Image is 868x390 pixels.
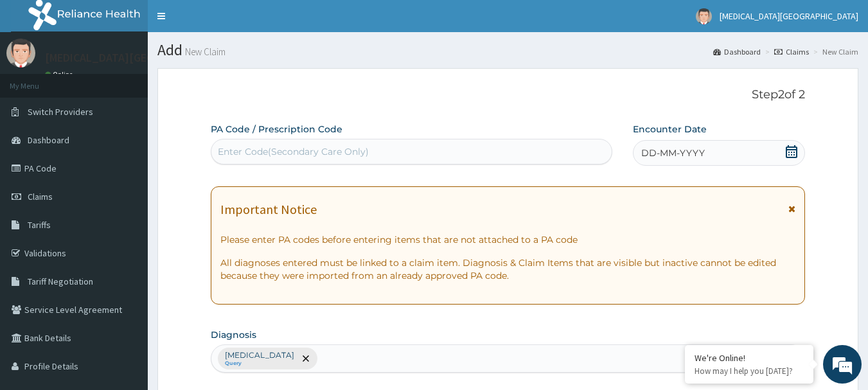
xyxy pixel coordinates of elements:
li: New Claim [810,46,858,57]
img: User Image [696,8,712,24]
h1: Add [157,42,858,58]
h1: Important Notice [220,202,317,217]
small: Query [225,360,294,367]
a: Dashboard [713,46,761,57]
div: Enter Code(Secondary Care Only) [218,145,369,158]
label: Encounter Date [633,123,707,136]
small: New Claim [182,47,226,57]
span: Claims [28,191,53,202]
p: How may I help you today? [695,366,804,377]
span: remove selection option [300,353,312,364]
span: DD-MM-YYYY [641,146,705,159]
img: User Image [6,39,35,67]
a: Online [45,70,76,79]
p: Please enter PA codes before entering items that are not attached to a PA code [220,233,796,246]
p: [MEDICAL_DATA][GEOGRAPHIC_DATA] [45,52,235,64]
span: [MEDICAL_DATA][GEOGRAPHIC_DATA] [720,10,858,22]
div: We're Online! [695,352,804,364]
p: [MEDICAL_DATA] [225,350,294,360]
span: Tariffs [28,219,51,231]
span: Tariff Negotiation [28,276,93,287]
p: Step 2 of 2 [211,88,806,102]
span: Switch Providers [28,106,93,118]
a: Claims [774,46,809,57]
span: Dashboard [28,134,69,146]
label: PA Code / Prescription Code [211,123,342,136]
p: All diagnoses entered must be linked to a claim item. Diagnosis & Claim Items that are visible bu... [220,256,796,282]
label: Diagnosis [211,328,256,341]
